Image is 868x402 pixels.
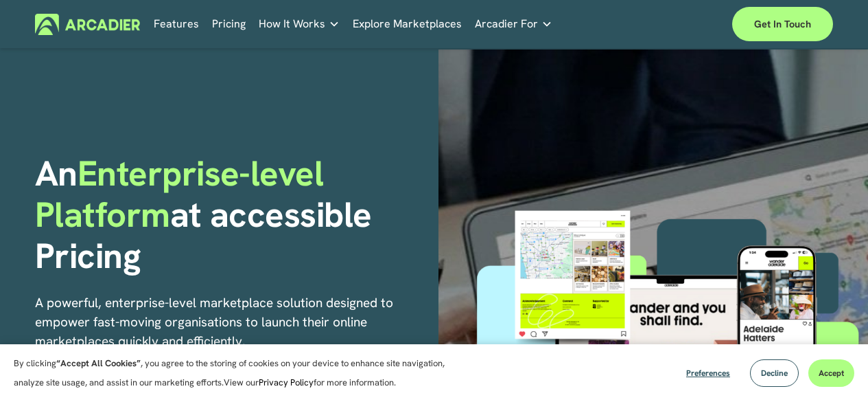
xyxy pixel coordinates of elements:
span: Decline [761,368,788,379]
button: Preferences [676,359,740,387]
img: Arcadier [35,14,140,35]
a: Features [154,14,199,35]
a: Privacy Policy [259,377,314,388]
a: Pricing [212,14,246,35]
button: Decline [750,359,799,387]
a: Explore Marketplaces [353,14,462,35]
span: How It Works [259,14,325,34]
span: Arcadier For [475,14,538,34]
span: Preferences [686,368,730,379]
h1: An at accessible Pricing [35,153,430,276]
span: Accept [819,368,844,379]
a: Get in touch [732,7,833,41]
span: Enterprise-level Platform [35,150,332,237]
a: folder dropdown [259,14,340,35]
a: folder dropdown [475,14,552,35]
p: By clicking , you agree to the storing of cookies on your device to enhance site navigation, anal... [14,354,460,392]
button: Accept [808,359,854,387]
strong: “Accept All Cookies” [56,357,141,369]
